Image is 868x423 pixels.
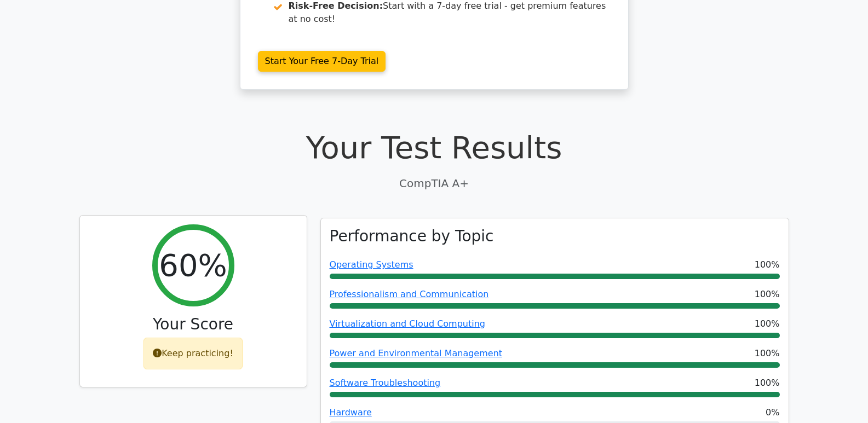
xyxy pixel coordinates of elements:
[330,259,413,270] a: Operating Systems
[330,348,503,358] a: Power and Environmental Management
[755,317,780,331] span: 100%
[755,376,780,390] span: 100%
[79,175,789,192] p: CompTIA A+
[755,347,780,360] span: 100%
[159,247,227,283] h2: 60%
[330,407,372,418] a: Hardware
[330,227,494,246] h3: Performance by Topic
[89,315,298,334] h3: Your Score
[755,258,780,271] span: 100%
[330,318,486,329] a: Virtualization and Cloud Computing
[330,378,441,388] a: Software Troubleshooting
[143,338,243,369] div: Keep practicing!
[79,129,789,166] h1: Your Test Results
[766,406,779,419] span: 0%
[258,51,386,72] a: Start Your Free 7-Day Trial
[755,288,780,301] span: 100%
[330,289,489,299] a: Professionalism and Communication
